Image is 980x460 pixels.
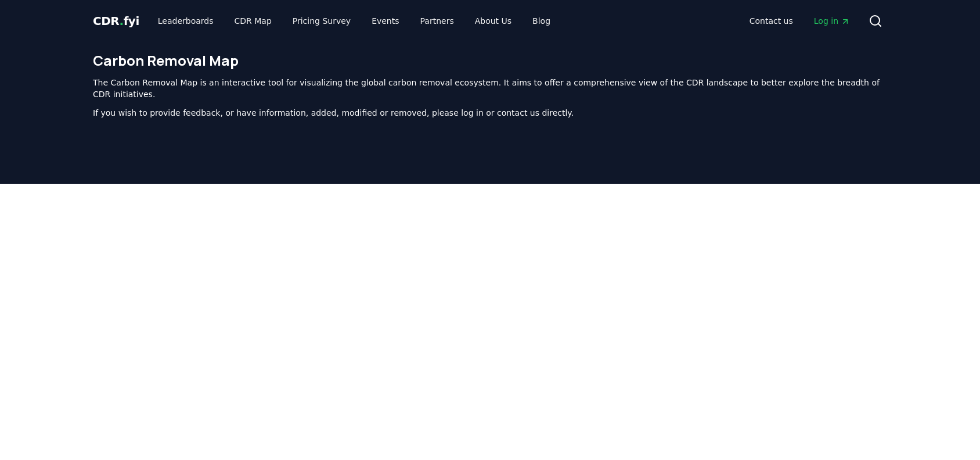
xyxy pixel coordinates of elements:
nav: Main [740,10,859,31]
a: Blog [523,10,560,31]
a: CDR Map [225,10,281,31]
nav: Main [149,10,560,31]
p: The Carbon Removal Map is an interactive tool for visualizing the global carbon removal ecosystem... [93,77,887,100]
a: Pricing Survey [283,10,360,31]
a: Log in [805,10,859,31]
a: Contact us [740,10,802,31]
a: Partners [411,10,463,31]
span: . [120,14,124,28]
a: About Us [466,10,521,31]
p: If you wish to provide feedback, or have information, added, modified or removed, please log in o... [93,107,887,119]
span: Log in [814,15,850,27]
a: CDR.fyi [93,13,139,29]
a: Leaderboards [149,10,223,31]
a: Events [362,10,408,31]
h1: Carbon Removal Map [93,51,887,70]
span: CDR fyi [93,14,139,28]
